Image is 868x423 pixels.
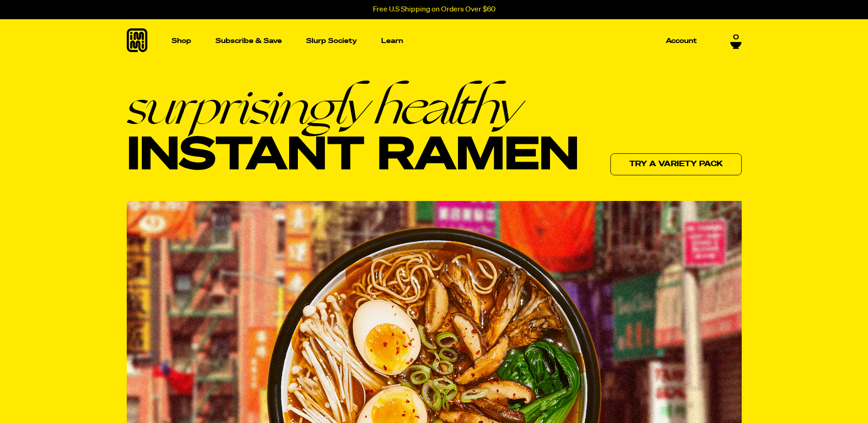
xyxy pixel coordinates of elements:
[212,34,286,48] a: Subscribe & Save
[662,34,701,48] a: Account
[127,81,579,182] h1: Instant Ramen
[172,38,191,44] p: Shop
[666,38,697,44] p: Account
[381,38,403,44] p: Learn
[730,33,742,48] a: 0
[306,38,357,44] p: Slurp Society
[610,153,742,175] a: Try a variety pack
[373,5,496,14] p: Free U.S Shipping on Orders Over $60
[168,19,701,63] nav: Main navigation
[168,19,195,63] a: Shop
[377,19,407,63] a: Learn
[216,38,282,44] p: Subscribe & Save
[127,81,579,131] em: surprisingly healthy
[302,34,361,48] a: Slurp Society
[733,33,739,41] span: 0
